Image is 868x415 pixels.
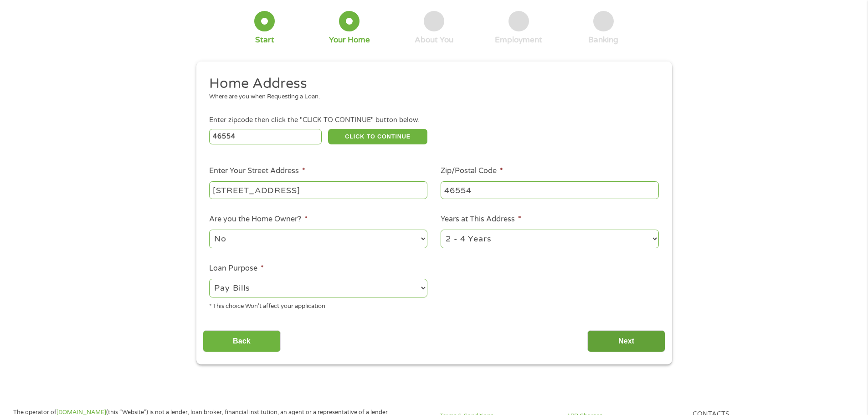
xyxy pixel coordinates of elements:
input: Back [203,330,281,353]
div: Start [255,35,274,45]
div: Banking [588,35,618,45]
div: Where are you when Requesting a Loan. [209,92,652,102]
label: Zip/Postal Code [441,166,503,176]
div: Employment [495,35,542,45]
div: Your Home [329,35,370,45]
input: 1 Main Street [209,181,427,199]
label: Years at This Address [441,215,521,224]
input: Enter Zipcode (e.g 01510) [209,129,322,144]
label: Loan Purpose [209,264,264,273]
div: * This choice Won’t affect your application [209,299,427,311]
h2: Home Address [209,75,652,93]
label: Are you the Home Owner? [209,215,308,224]
div: About You [415,35,453,45]
input: Next [587,330,665,353]
div: Enter zipcode then click the "CLICK TO CONTINUE" button below. [209,115,658,125]
button: CLICK TO CONTINUE [328,129,427,144]
label: Enter Your Street Address [209,166,305,176]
